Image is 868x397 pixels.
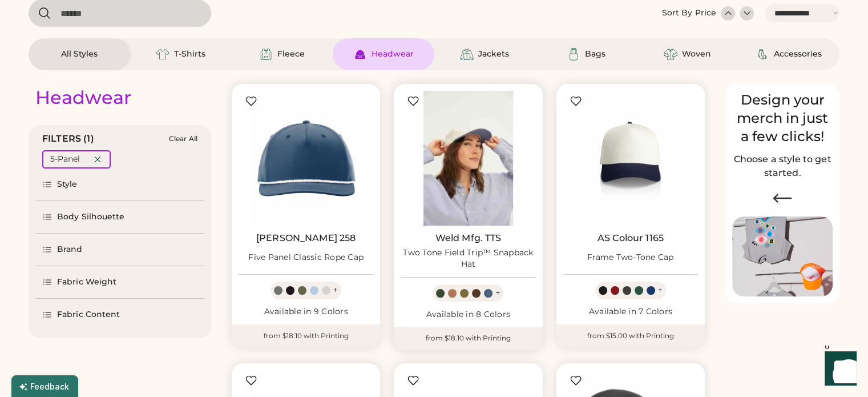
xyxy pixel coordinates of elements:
div: Available in 8 Colors [401,309,535,320]
div: Fleece [277,49,305,60]
div: Jackets [478,49,509,60]
img: T-Shirts Icon [156,47,169,61]
div: + [657,284,663,296]
div: + [495,287,500,299]
img: Woven Icon [664,47,677,61]
img: Richardson 258 Five Panel Classic Rope Cap [239,91,373,226]
div: T-Shirts [174,49,205,60]
div: Headwear [372,49,414,60]
div: Frame Two-Tone Cap [587,252,674,263]
div: Available in 7 Colors [563,306,698,318]
div: Design your merch in just a few clicks! [732,91,833,146]
img: Jackets Icon [460,47,474,61]
div: Bags [585,49,605,60]
div: Headwear [35,86,131,109]
div: Body Silhouette [57,211,125,223]
a: AS Colour 1165 [597,232,664,244]
div: Fabric Content [57,309,120,320]
img: Image of Lisa Congdon Eye Print on T-Shirt and Hat [732,216,833,297]
div: Woven [682,49,711,60]
div: Clear All [169,135,197,143]
div: All Styles [61,49,98,60]
a: Weld Mfg. TTS [435,232,502,244]
div: Five Panel Classic Rope Cap [248,252,364,263]
iframe: Front Chat [814,346,863,395]
div: + [333,284,338,296]
div: Fabric Weight [57,276,116,288]
div: Two Tone Field Trip™ Snapback Hat [401,247,535,270]
h2: Choose a style to get started. [732,153,833,180]
div: from $18.10 with Printing [232,324,380,347]
img: AS Colour 1165 Frame Two-Tone Cap [563,91,698,226]
img: Weld Mfg. TTS Two Tone Field Trip™ Snapback Hat [401,91,535,226]
img: Headwear Icon [353,47,367,61]
img: Bags Icon [567,47,580,61]
div: from $15.00 with Printing [556,324,705,347]
a: [PERSON_NAME] 258 [256,232,356,244]
div: Sort By Price [662,7,716,19]
div: 5-Panel [50,154,80,165]
div: Brand [57,244,83,255]
div: FILTERS (1) [42,132,94,146]
div: Available in 9 Colors [239,306,373,318]
img: Fleece Icon [259,47,273,61]
div: Style [57,179,78,190]
div: Accessories [774,49,822,60]
img: Accessories Icon [756,47,769,61]
div: from $18.10 with Printing [394,327,542,350]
